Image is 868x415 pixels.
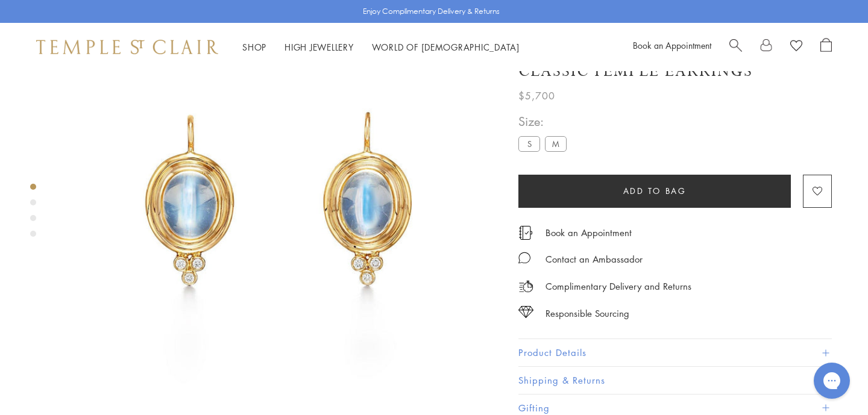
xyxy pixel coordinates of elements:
[546,226,632,240] a: Book an Appointment
[545,137,567,152] label: M
[808,358,856,403] iframe: Gorgias live chat messenger
[372,41,520,53] a: World of [DEMOGRAPHIC_DATA]World of [DEMOGRAPHIC_DATA]
[790,38,802,56] a: View Wishlist
[285,41,354,53] a: High JewelleryHigh Jewellery
[518,340,832,367] button: Product Details
[36,40,218,54] img: Temple St. Clair
[518,88,555,104] span: $5,700
[820,38,832,56] a: Open Shopping Bag
[623,185,687,198] span: Add to bag
[518,306,533,318] img: icon_sourcing.svg
[518,175,791,208] button: Add to bag
[518,367,832,395] button: Shipping & Returns
[546,279,691,294] p: Complimentary Delivery and Returns
[518,279,533,294] img: icon_delivery.svg
[546,252,643,267] div: Contact an Ambassador
[729,38,742,56] a: Search
[30,181,36,246] div: Product gallery navigation
[633,39,711,51] a: Book an Appointment
[518,112,571,132] span: Size:
[518,252,530,264] img: MessageIcon-01_2.svg
[242,41,266,53] a: ShopShop
[363,5,500,17] p: Enjoy Complimentary Delivery & Returns
[546,306,629,321] div: Responsible Sourcing
[242,40,520,55] nav: Main navigation
[518,137,540,152] label: S
[518,226,533,240] img: icon_appointment.svg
